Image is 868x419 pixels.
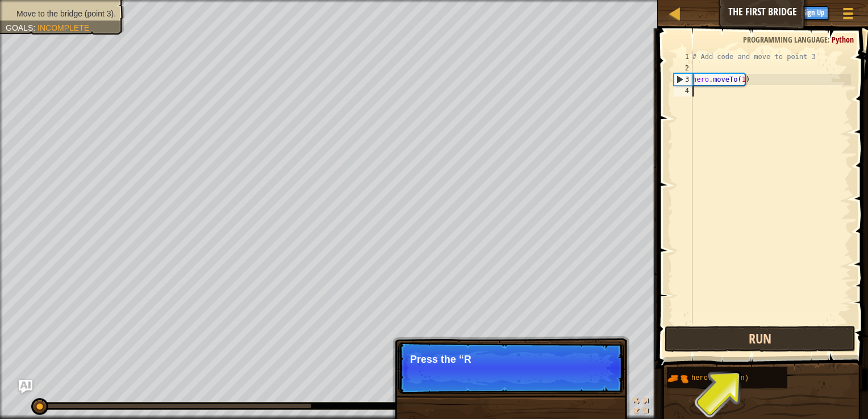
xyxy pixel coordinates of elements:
[674,51,692,62] div: 1
[733,2,763,23] button: Ask AI
[743,34,828,45] span: Programming language
[828,34,832,45] span: :
[665,326,856,352] button: Run
[19,380,32,393] button: Ask AI
[33,23,37,32] span: :
[410,354,612,365] p: Press the “R
[674,62,692,74] div: 2
[799,6,828,20] button: Sign Up
[834,2,862,29] button: Show game menu
[832,34,854,45] span: Python
[674,74,692,85] div: 3
[629,396,652,419] button: Toggle fullscreen
[16,9,116,18] span: Move to the bridge (point 3).
[37,23,89,32] span: Incomplete
[6,23,33,32] span: Goals
[691,374,749,382] span: hero.moveTo(n)
[667,368,688,389] img: portrait.png
[674,85,692,97] div: 4
[769,6,788,17] span: Hints
[6,8,116,19] li: Move to the bridge (point 3).
[738,6,758,17] span: Ask AI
